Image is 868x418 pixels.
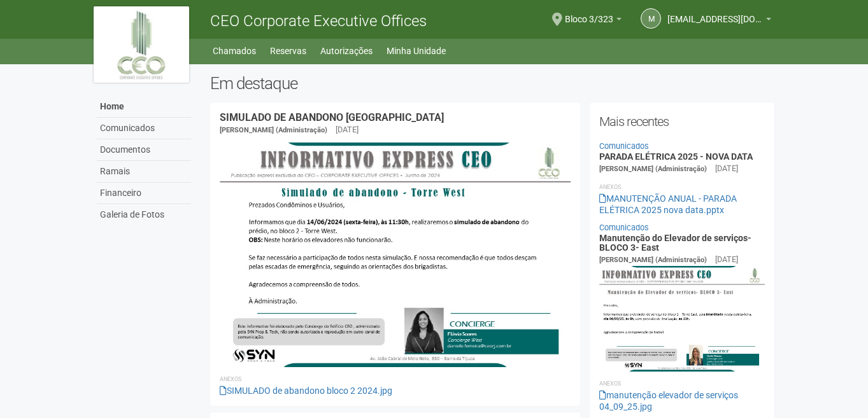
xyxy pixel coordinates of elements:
[599,233,751,253] a: Manutenção do Elevador de serviços- BLOCO 3- East
[599,256,707,264] span: [PERSON_NAME] (Administração)
[599,181,765,193] li: Anexos
[220,386,392,396] a: SIMULADO de abandono bloco 2 2024.jpg
[220,126,327,134] span: [PERSON_NAME] (Administração)
[213,42,256,60] a: Chamados
[599,112,765,131] h2: Mais recentes
[565,16,622,26] a: Bloco 3/323
[97,161,191,183] a: Ramais
[270,42,306,60] a: Reservas
[210,74,775,93] h2: Em destaque
[599,141,649,151] a: Comunicados
[97,183,191,204] a: Financeiro
[565,2,613,24] span: Bloco 3/323
[97,118,191,139] a: Comunicados
[599,165,707,173] span: [PERSON_NAME] (Administração)
[320,42,373,60] a: Autorizações
[220,373,571,385] li: Anexos
[667,16,771,26] a: [EMAIL_ADDRESS][DOMAIN_NAME]
[599,223,649,232] a: Comunicados
[210,12,427,30] span: CEO Corporate Executive Offices
[667,2,763,24] span: maria.lmb@hotmail.com
[599,390,738,412] a: manutenção elevador de serviços 04_09_25.jpg
[220,111,444,123] a: SIMULADO DE ABANDONO [GEOGRAPHIC_DATA]
[387,42,446,60] a: Minha Unidade
[94,6,189,83] img: logo.jpg
[97,96,191,118] a: Home
[336,124,359,136] div: [DATE]
[715,254,738,265] div: [DATE]
[599,378,765,389] li: Anexos
[599,193,737,215] a: MANUTENÇÃO ANUAL - PARADA ELÉTRICA 2025 nova data.pptx
[715,163,738,174] div: [DATE]
[220,143,571,367] img: SIMULADO%20de%20abandono%20bloco%202%202024.jpg
[641,8,661,29] a: m
[97,139,191,161] a: Documentos
[97,204,191,225] a: Galeria de Fotos
[599,151,753,162] a: PARADA ELÉTRICA 2025 - NOVA DATA
[599,266,765,372] img: manuten%C3%A7%C3%A3o%20elevador%20de%20servi%C3%A7os%2004_09_25.jpg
